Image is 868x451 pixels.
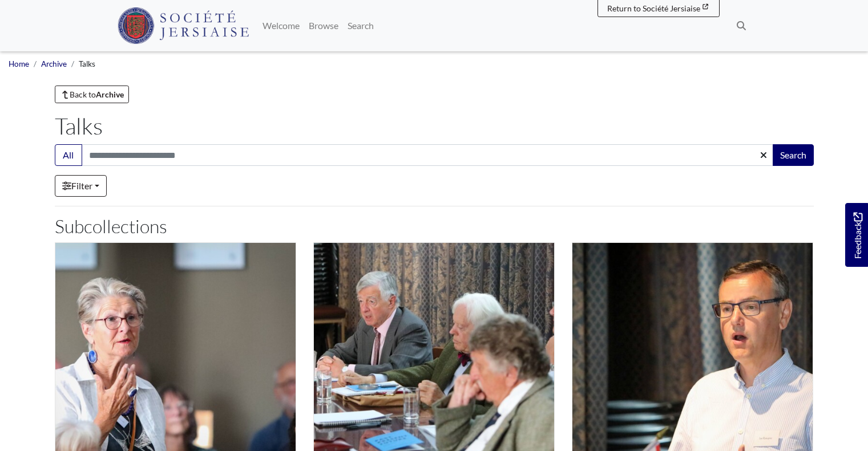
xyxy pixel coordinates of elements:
[82,144,774,166] input: Search this collection...
[118,7,249,44] img: Société Jersiaise
[96,90,124,99] strong: Archive
[55,216,814,237] h2: Subcollections
[304,14,343,37] a: Browse
[41,59,67,68] a: Archive
[55,144,82,166] button: All
[773,144,814,166] button: Search
[343,14,378,37] a: Search
[845,203,868,267] a: Would you like to provide feedback?
[607,3,700,13] span: Return to Société Jersiaise
[118,5,249,47] a: Société Jersiaise logo
[9,59,29,68] a: Home
[55,112,814,140] h1: Talks
[55,86,130,103] a: Back toArchive
[851,212,865,258] span: Feedback
[55,175,107,197] a: Filter
[258,14,304,37] a: Welcome
[79,59,95,68] span: Talks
